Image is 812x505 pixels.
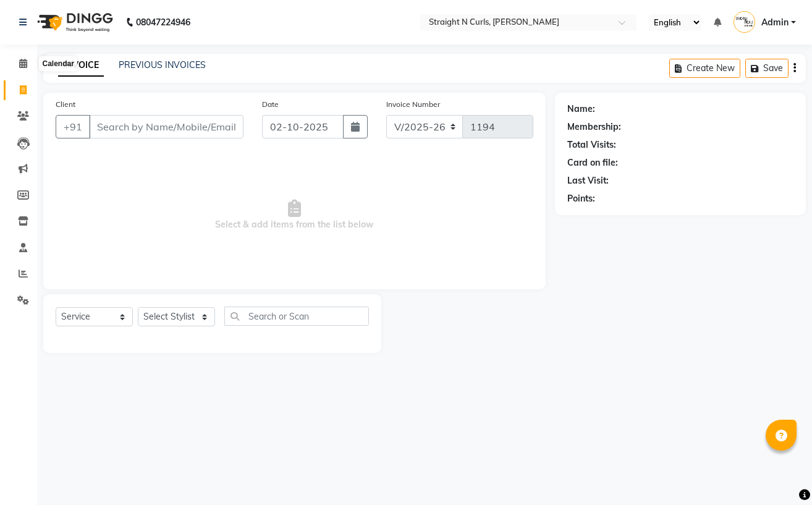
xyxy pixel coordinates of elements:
[262,99,279,110] label: Date
[745,59,789,78] button: Save
[119,59,206,70] a: PREVIOUS INVOICES
[761,16,789,29] span: Admin
[386,99,440,110] label: Invoice Number
[567,103,595,116] div: Name:
[32,5,116,40] img: logo
[567,174,609,187] div: Last Visit:
[734,11,755,33] img: Admin
[669,59,740,78] button: Create New
[40,56,77,71] div: Calendar
[567,156,618,169] div: Card on file:
[136,5,190,40] b: 08047224946
[760,456,800,493] iframe: chat widget
[567,192,595,205] div: Points:
[56,99,75,110] label: Client
[89,115,243,138] input: Search by Name/Mobile/Email/Code
[56,115,90,138] button: +91
[56,153,533,277] span: Select & add items from the list below
[224,307,369,326] input: Search or Scan
[567,138,616,151] div: Total Visits:
[567,121,621,134] div: Membership:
